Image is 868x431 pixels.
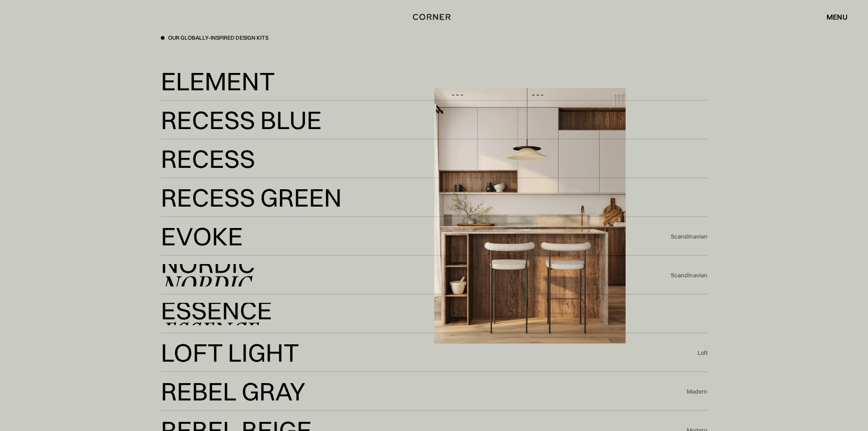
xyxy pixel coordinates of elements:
div: Recess Blue [161,109,322,131]
div: Our globally-inspired design kits [168,34,268,42]
a: Loft LightLoft Light [161,342,698,364]
div: Evoke [161,225,243,247]
div: Modern [687,388,708,396]
div: Scandinavian [671,233,708,241]
div: Scandinavian [671,271,708,280]
div: Nordic [161,253,255,275]
div: Loft Light [161,363,291,385]
div: Loft [698,349,708,357]
div: Recess [161,148,255,170]
div: Loft Light [161,342,299,363]
a: Recess GreenRecess Green [161,187,708,209]
a: EvokeEvoke [161,225,671,248]
div: Element [161,70,275,92]
div: Recess Green [161,187,342,208]
a: Recess BlueRecess Blue [161,109,708,131]
a: RecessRecess [161,148,708,170]
div: Recess Green [161,208,322,230]
div: Rebel Gray [161,380,305,402]
div: Rebel Gray [161,402,296,424]
a: Rebel GrayRebel Gray [161,380,687,403]
div: Evoke [161,247,234,269]
div: menu [817,9,847,25]
div: Essence [161,299,272,321]
a: home [402,11,467,23]
a: NordicNordic [161,264,671,286]
div: menu [827,13,847,21]
div: Element [161,92,266,114]
div: Nordic [161,275,250,296]
a: EssenceEssence [161,303,708,325]
div: Recess [161,170,242,192]
a: ElementElement [161,70,708,93]
div: Recess Blue [161,131,303,153]
div: Essence [161,321,257,343]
